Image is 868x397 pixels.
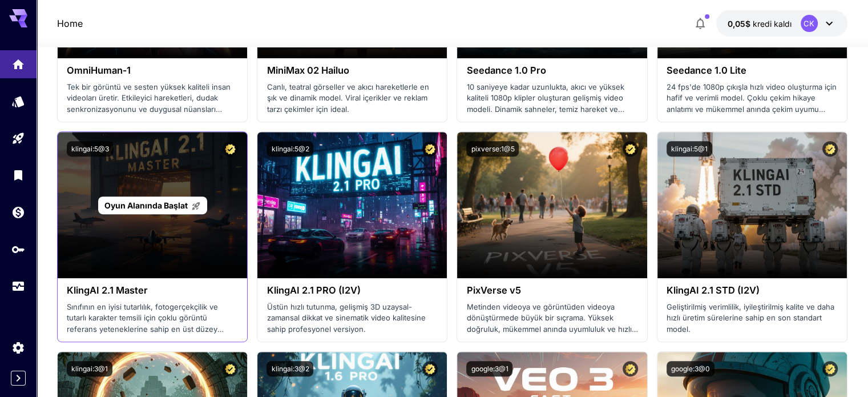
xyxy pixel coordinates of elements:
[804,19,814,28] font: CK
[422,141,438,157] button: Sertifikalı Model – En iyi performans için onaylanmış ve ticari lisansı içermektedir.
[466,302,637,356] font: Metinden videoya ve görüntüden videoya dönüştürmede büyük bir sıçrama. Yüksek doğruluk, mükemmel ...
[728,18,792,30] div: 0,05 dolar
[667,65,746,76] font: Seedance 1.0 Lite
[104,200,188,210] font: Oyun Alanında Başlat
[267,361,313,376] button: klingai:3@2
[466,82,624,125] font: 10 saniyeye kadar uzunlukta, akıcı ve yüksek kaliteli 1080p klipler oluşturan gelişmiş video mode...
[667,141,712,157] button: klingai:5@1
[223,141,238,157] button: Sertifikalı Model – En iyi performans için onaylanmış ve ticari lisansı içermektedir.
[267,82,429,114] font: Canlı, teatral görseller ve akıcı hareketlerle en şık ve dinamik model. Viral içerikler ve reklam...
[11,131,25,146] div: Oyun alanı
[422,361,438,376] button: Sertifikalı Model – En iyi performans için onaylanmış ve ticari lisansı içermektedir.
[471,145,514,153] font: pixverse:1@5
[11,94,25,109] div: Modeller
[271,364,309,373] font: klingai:3@2
[716,10,847,37] button: 0,05 dolarCK
[457,132,647,278] img: alt
[67,82,231,125] font: Tek bir görüntü ve sesten yüksek kaliteli insan videoları üretir. Etkileyici hareketleri, dudak s...
[67,361,112,376] button: klingai:3@1
[267,65,349,76] font: MiniMax 02 Hailuo
[466,361,512,376] button: google:3@1
[11,340,25,355] div: Ayarlar
[822,361,838,376] button: Sertifikalı Model – En iyi performans için onaylanmış ve ticari lisansı içermektedir.
[623,141,638,157] button: Sertifikalı Model – En iyi performans için onaylanmış ve ticari lisansı içermektedir.
[267,141,313,157] button: klingai:5@2
[11,242,25,256] div: API Anahtarları
[67,65,131,76] font: OmniHuman‑1
[71,364,108,373] font: klingai:3@1
[267,302,425,334] font: Üstün hızlı tutunma, gelişmiş 3D uzaysal-zamansal dikkat ve sinematik video kalitesine sahip prof...
[667,302,834,334] font: Geliştirilmiş verimlilik, iyileştirilmiş kalite ve daha hızlı üretim sürelerine sahip en son stan...
[667,361,714,376] button: google:3@0
[671,145,708,153] font: klingai:5@1
[471,364,508,373] font: google:3@1
[71,145,109,153] font: klingai:5@3
[822,141,838,157] button: Sertifikalı Model – En iyi performans için onaylanmış ve ticari lisansı içermektedir.
[98,197,207,214] a: Oyun Alanında Başlat
[667,284,760,296] font: KlingAI 2.1 STD (I2V)
[466,141,519,157] button: pixverse:1@5
[67,284,148,296] font: KlingAI 2.1 Master
[667,82,837,125] font: 24 fps'de 1080p çıkışla hızlı video oluşturma için hafif ve verimli model. Çoklu çekim hikaye anl...
[671,364,710,373] font: google:3@0
[271,145,309,153] font: klingai:5@2
[67,302,224,345] font: Sınıfının en iyisi tutarlılık, fotogerçekçilik ve tutarlı karakter temsili için çoklu görüntü ref...
[11,168,25,182] div: Kütüphane
[257,132,447,278] img: alt
[57,17,83,30] a: Home
[11,205,25,219] div: Cüzdan
[623,361,638,376] button: Sertifikalı Model – En iyi performans için onaylanmış ve ticari lisansı içermektedir.
[57,17,83,30] nav: ekmek kırıntısı
[11,371,26,386] button: Kenar çubuğunu genişlet
[67,141,114,157] button: klingai:5@3
[223,361,238,376] button: Sertifikalı Model – En iyi performans için onaylanmış ve ticari lisansı içermektedir.
[728,19,750,29] font: 0,05$
[466,65,546,76] font: Seedance 1.0 Pro
[753,19,792,29] font: kredi kaldı
[11,54,25,68] div: Ev
[11,279,25,294] div: Kullanım
[657,132,847,278] img: alt
[267,284,360,296] font: KlingAI 2.1 PRO (I2V)
[466,284,520,296] font: PixVerse v5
